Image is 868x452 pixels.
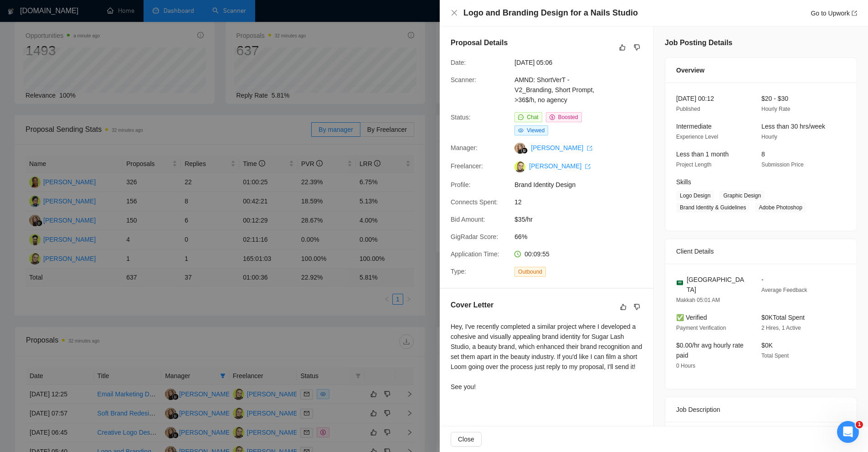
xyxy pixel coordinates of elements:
[755,203,806,213] span: Adobe Photoshop
[617,42,628,53] button: like
[514,251,521,257] span: clock-circle
[676,314,707,321] span: ✅ Verified
[761,325,801,331] span: 2 Hires, 1 Active
[514,76,594,104] a: AMND: ShortVerT - V2_Branding, Short Prompt, >36$/h, no agency
[719,191,765,201] span: Graphic Design
[761,276,764,283] span: -
[676,191,714,201] span: Logo Design
[811,10,857,17] a: Go to Upworkexport
[451,322,642,392] div: Hey, I've recently completed a similar project where I developed a cohesive and visually appealin...
[451,37,508,48] h5: Proposal Details
[451,162,483,170] span: Freelancer:
[521,147,528,154] img: gigradar-bm.png
[451,9,458,16] span: close
[529,162,591,170] a: [PERSON_NAME] export
[463,7,638,19] h4: Logo and Branding Design for a Nails Studio
[451,114,471,121] span: Status:
[451,233,498,240] span: GigRadar Score:
[676,151,729,158] span: Less than 1 month
[518,128,524,133] span: eye
[527,114,538,120] span: Chat
[676,342,744,359] span: $0.00/hr avg hourly rate paid
[632,42,642,53] button: dislike
[518,114,524,120] span: message
[524,250,550,258] span: 00:09:55
[451,198,498,206] span: Connects Spent:
[514,161,525,172] img: c1ANJdDIEFa5DN5yolPp7_u0ZhHZCEfhnwVqSjyrCV9hqZg5SCKUb7hD_oUrqvcJOM
[451,144,478,151] span: Manager:
[676,397,846,422] div: Job Description
[587,145,592,151] span: export
[527,127,544,134] span: Viewed
[585,164,591,169] span: export
[761,134,777,140] span: Hourly
[550,114,555,120] span: dollar
[451,250,499,258] span: Application Time:
[618,301,629,312] button: like
[531,144,592,151] a: [PERSON_NAME] export
[514,57,651,68] span: [DATE] 05:06
[514,214,651,224] span: $35/hr
[451,76,476,83] span: Scanner:
[458,434,474,444] span: Close
[676,203,750,213] span: Brand Identity & Guidelines
[676,65,704,75] span: Overview
[676,134,718,140] span: Experience Level
[676,325,726,331] span: Payment Verification
[620,303,627,311] span: like
[514,232,651,242] span: 66%
[852,10,857,16] span: export
[558,114,578,120] span: Boosted
[761,123,825,130] span: Less than 30 hrs/week
[676,161,711,168] span: Project Length
[761,95,788,102] span: $20 - $30
[514,267,546,277] span: Outbound
[634,303,640,311] span: dislike
[761,161,804,168] span: Submission Price
[451,432,482,447] button: Close
[676,297,720,303] span: Makkah 05:01 AM
[451,59,466,66] span: Date:
[451,216,485,223] span: Bid Amount:
[619,44,626,51] span: like
[514,197,651,207] span: 12
[761,342,773,349] span: $0K
[676,106,700,112] span: Published
[761,314,805,321] span: $0K Total Spent
[856,421,863,428] span: 1
[451,268,466,275] span: Type:
[451,300,493,311] h5: Cover Letter
[761,353,789,359] span: Total Spent
[761,287,807,293] span: Average Feedback
[676,239,846,264] div: Client Details
[837,421,859,443] iframe: Intercom live chat
[687,275,747,295] span: [GEOGRAPHIC_DATA]
[761,106,790,112] span: Hourly Rate
[676,363,695,369] span: 0 Hours
[634,44,640,51] span: dislike
[451,9,458,17] button: Close
[632,301,642,312] button: dislike
[676,178,691,186] span: Skills
[676,95,714,102] span: [DATE] 00:12
[451,181,471,188] span: Profile:
[514,180,651,190] span: Brand Identity Design
[677,280,683,286] img: 🇸🇦
[761,151,765,158] span: 8
[676,123,712,130] span: Intermediate
[665,37,732,48] h5: Job Posting Details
